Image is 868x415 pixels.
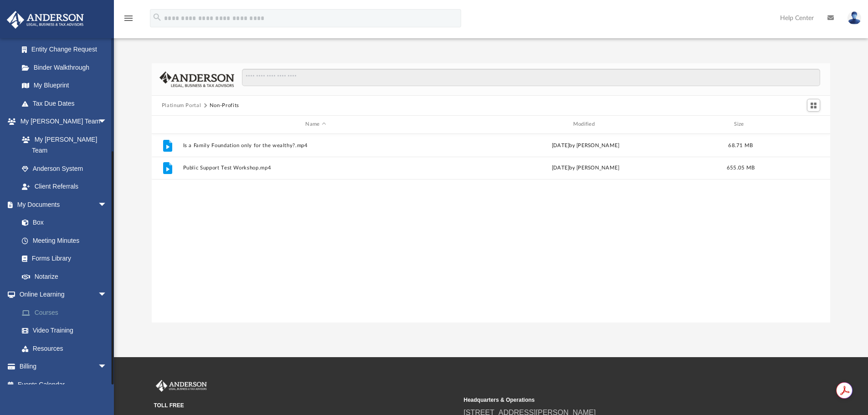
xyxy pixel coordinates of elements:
[6,286,121,304] a: Online Learningarrow_drop_down
[464,396,767,404] small: Headquarters & Operations
[210,102,239,110] button: Non-Profits
[13,214,112,232] a: Box
[452,164,718,172] div: [DATE] by [PERSON_NAME]
[6,375,121,394] a: Events Calendar
[6,195,116,214] a: My Documentsarrow_drop_down
[13,339,121,358] a: Resources
[152,134,831,323] div: grid
[847,11,861,25] img: User Pic
[242,69,820,86] input: Search files and folders
[727,165,755,170] span: 655.05 MB
[98,195,116,214] span: arrow_drop_down
[452,120,719,128] div: Modified
[183,165,448,171] button: Public Support Test Workshop.mp4
[722,120,759,128] div: Size
[156,120,179,128] div: id
[807,99,821,112] button: Switch to Grid View
[13,159,116,178] a: Anderson System
[728,143,753,148] span: 68.71 MB
[152,12,162,22] i: search
[13,231,116,250] a: Meeting Minutes
[123,13,134,24] i: menu
[6,113,116,131] a: My [PERSON_NAME] Teamarrow_drop_down
[13,94,121,113] a: Tax Due Dates
[6,358,121,376] a: Billingarrow_drop_down
[763,120,827,128] div: id
[98,358,116,376] span: arrow_drop_down
[98,113,116,131] span: arrow_drop_down
[13,267,116,286] a: Notarize
[13,41,121,59] a: Entity Change Request
[13,130,112,159] a: My [PERSON_NAME] Team
[13,58,121,77] a: Binder Walkthrough
[154,380,209,392] img: Anderson Advisors Platinum Portal
[182,120,448,128] div: Name
[452,141,718,149] div: [DATE] by [PERSON_NAME]
[123,17,134,24] a: menu
[13,322,116,340] a: Video Training
[162,102,201,110] button: Platinum Portal
[183,143,448,149] button: Is a Family Foundation only for the wealthy?.mp4
[154,401,457,410] small: TOLL FREE
[13,77,116,95] a: My Blueprint
[13,303,121,322] a: Courses
[4,11,87,29] img: Anderson Advisors Platinum Portal
[98,286,116,304] span: arrow_drop_down
[13,178,116,196] a: Client Referrals
[13,250,112,268] a: Forms Library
